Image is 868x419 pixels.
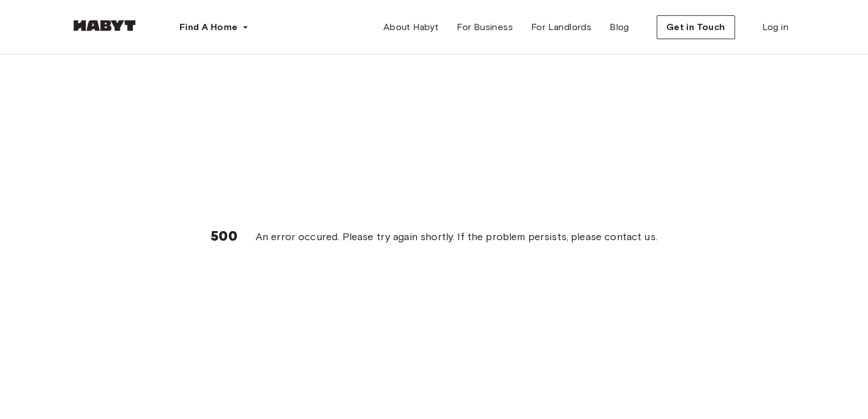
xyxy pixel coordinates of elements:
[180,20,237,34] span: Find A Home
[70,20,139,31] img: Habyt
[666,20,725,34] span: Get in Touch
[383,20,439,34] span: About Habyt
[531,20,591,34] span: For Landlords
[457,20,513,34] span: For Business
[374,16,448,39] a: About Habyt
[610,20,629,34] span: Blog
[600,16,639,39] a: Blog
[522,16,600,39] a: For Landlords
[211,225,237,249] h6: 500
[170,16,258,39] button: Find A Home
[762,20,788,34] span: Log in
[256,229,657,244] span: An error occured. Please try again shortly. If the problem persists, please contact us.
[753,16,798,39] a: Log in
[448,16,522,39] a: For Business
[657,15,735,39] button: Get in Touch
